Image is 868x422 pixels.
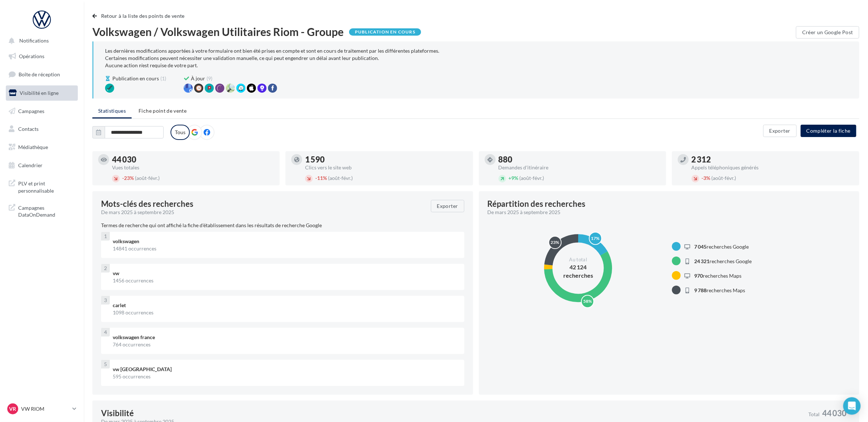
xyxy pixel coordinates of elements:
div: 1 590 [305,156,467,164]
a: Visibilité en ligne [4,85,79,101]
div: volkswagen france [113,334,459,341]
span: Médiathèque [18,144,48,150]
a: Boîte de réception [4,67,79,82]
a: Opérations [4,49,79,64]
button: Retour à la liste des points de vente [92,12,188,20]
div: Demandes d'itinéraire [499,165,660,170]
a: Calendrier [4,158,79,173]
div: 1 [101,232,110,241]
div: 1098 occurrences [113,309,459,316]
span: Boîte de réception [19,71,60,77]
div: Les dernières modifications apportées à votre formulaire ont bien été prises en compte et sont en... [105,47,848,69]
span: Campagnes [18,108,44,114]
div: Répartition des recherches [488,200,586,208]
span: recherches Google [695,258,752,264]
span: (1) [160,75,166,82]
div: 2 [101,264,110,273]
span: 11% [315,175,327,181]
div: Vues totales [112,165,274,170]
div: De mars 2025 à septembre 2025 [488,209,845,216]
span: 970 [695,273,703,279]
div: Open Intercom Messenger [843,397,861,415]
span: Mots-clés des recherches [101,200,193,208]
span: 9% [509,175,519,181]
span: Retour à la liste des points de vente [101,13,185,19]
div: 3 [101,296,110,305]
a: PLV et print personnalisable [4,176,79,197]
span: Opérations [19,53,44,59]
p: Termes de recherche qui ont affiché la fiche d'établissement dans les résultats de recherche Google [101,222,464,229]
span: - [702,175,704,181]
span: À jour [191,75,205,82]
div: 1456 occurrences [113,277,459,284]
div: 764 occurrences [113,341,459,348]
span: (août-févr.) [135,175,160,181]
div: vw [GEOGRAPHIC_DATA] [113,366,459,373]
span: recherches Maps [695,273,742,279]
label: Tous [171,125,190,140]
span: 23% [122,175,134,181]
span: - [122,175,124,181]
span: (août-févr.) [520,175,544,181]
span: Fiche point de vente [139,108,187,114]
div: Publication en cours [349,28,421,36]
span: recherches Maps [695,287,745,293]
button: Compléter la fiche [801,125,856,137]
a: Compléter la fiche [798,127,859,133]
a: VR VW RIOM [6,402,78,416]
a: Campagnes DataOnDemand [4,200,79,221]
span: Contacts [18,126,39,132]
span: 7 045 [695,244,707,250]
p: VW RIOM [21,405,69,413]
div: vw [113,270,459,277]
button: Exporter [763,125,797,137]
span: (août-févr.) [712,175,736,181]
span: 3% [702,175,711,181]
div: 4 [101,328,110,337]
button: Exporter [431,200,464,212]
div: Clics vers le site web [305,165,467,170]
span: Visibilité en ligne [20,90,59,96]
span: Calendrier [18,162,43,168]
div: 44 030 [112,156,274,164]
div: 5 [101,360,110,369]
span: 44 030 [822,409,847,417]
div: De mars 2025 à septembre 2025 [101,209,425,216]
span: Publication en cours [112,75,159,82]
span: (9) [207,75,212,82]
a: Contacts [4,121,79,137]
div: Appels téléphoniques générés [692,165,853,170]
div: Visibilité [101,409,134,417]
a: Médiathèque [4,140,79,155]
span: Volkswagen / Volkswagen Utilitaires Riom - Groupe [92,26,344,37]
span: PLV et print personnalisable [18,178,75,194]
div: carlet [113,302,459,309]
span: (août-févr.) [328,175,353,181]
span: 24 321 [695,258,710,264]
div: 2 312 [692,156,853,164]
span: - [315,175,317,181]
div: 880 [499,156,660,164]
div: 595 occurrences [113,373,459,380]
span: 9 788 [695,287,707,293]
span: VR [9,405,16,413]
span: Campagnes DataOnDemand [18,203,75,218]
a: Campagnes [4,104,79,119]
button: Créer un Google Post [796,26,859,39]
span: Notifications [19,38,49,44]
span: recherches Google [695,244,749,250]
div: 14841 occurrences [113,245,459,252]
span: + [509,175,512,181]
div: volkswagen [113,238,459,245]
span: Total [808,412,820,417]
